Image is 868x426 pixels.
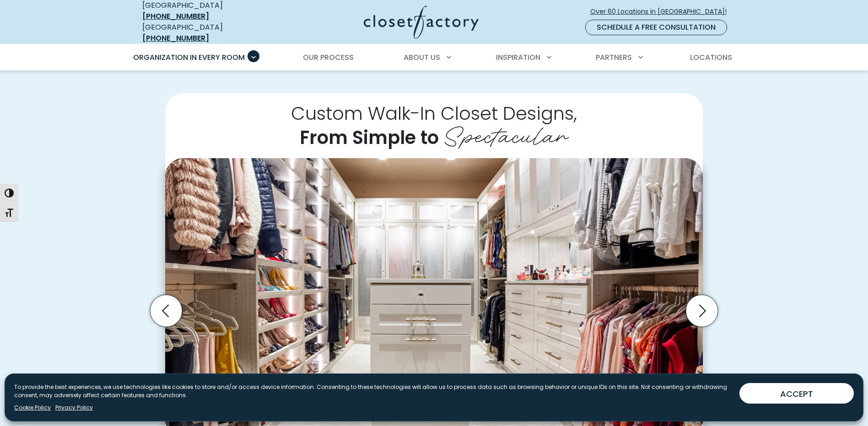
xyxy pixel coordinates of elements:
a: Cookie Policy [14,404,51,412]
button: Next slide [682,291,722,330]
p: To provide the best experiences, we use technologies like cookies to store and/or access device i... [14,383,732,399]
a: [PHONE_NUMBER] [142,11,209,21]
a: Over 60 Locations in [GEOGRAPHIC_DATA]! [590,4,734,20]
span: About Us [404,52,440,63]
nav: Primary Menu [127,45,742,70]
img: Closet Factory Logo [364,5,479,39]
a: Privacy Policy [55,404,93,412]
button: Previous slide [146,291,186,330]
span: Custom Walk-In Closet Designs, [291,101,577,126]
span: Partners [596,52,632,63]
div: [GEOGRAPHIC_DATA] [142,22,275,44]
span: Organization in Every Room [133,52,245,63]
span: Our Process [303,52,354,63]
a: Schedule a Free Consultation [585,20,727,35]
a: [PHONE_NUMBER] [142,33,209,43]
button: ACCEPT [739,383,854,404]
span: From Simple to [300,125,439,150]
span: Spectacular [443,115,568,152]
span: Over 60 Locations in [GEOGRAPHIC_DATA]! [590,7,734,16]
span: Inspiration [496,52,540,63]
span: Locations [690,52,732,63]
